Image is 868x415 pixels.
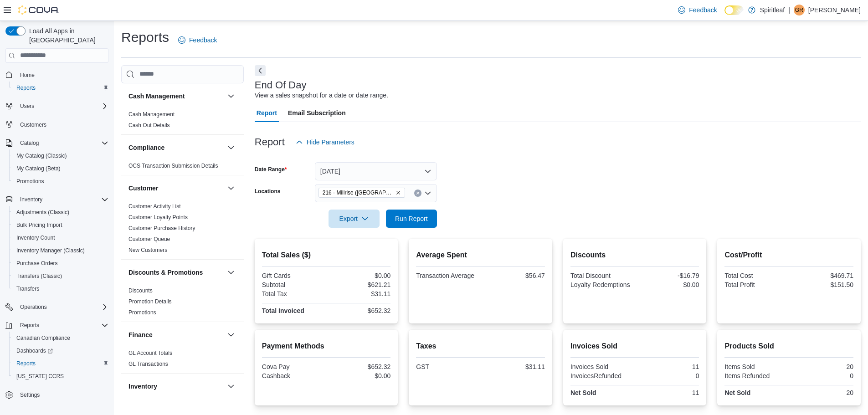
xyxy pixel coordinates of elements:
img: Cova [18,5,59,15]
a: Transfers [13,283,43,294]
strong: Total Invoiced [262,307,304,314]
button: Inventory [226,381,236,392]
div: $652.32 [328,307,390,314]
h2: Products Sold [724,341,853,352]
button: Inventory [16,194,46,205]
span: Customer Purchase History [128,225,195,232]
span: Reports [13,358,108,369]
span: Reports [13,82,108,93]
span: My Catalog (Classic) [13,150,108,161]
h2: Average Spent [416,250,545,261]
button: My Catalog (Beta) [9,162,112,175]
button: Inventory [128,382,224,391]
span: Catalog [20,139,39,147]
strong: Net Sold [724,389,750,396]
a: Cash Out Details [128,122,170,128]
div: Items Refunded [724,372,787,379]
button: Transfers (Classic) [9,270,112,282]
span: GL Account Totals [128,349,172,357]
div: 0 [791,372,853,379]
h2: Payment Methods [262,341,391,352]
a: Dashboards [9,344,112,357]
p: [PERSON_NAME] [808,5,861,15]
span: Canadian Compliance [16,334,70,342]
h2: Discounts [570,250,699,261]
span: GL Transactions [128,360,168,368]
a: Reports [13,82,39,93]
a: Feedback [674,1,720,19]
button: Customers [2,118,112,131]
h3: Inventory [128,382,157,391]
button: Settings [2,388,112,401]
a: Customer Purchase History [128,225,195,231]
span: Inventory [20,196,42,203]
span: Operations [16,302,108,313]
span: Report [257,104,277,122]
a: Promotion Details [128,298,172,305]
a: Customer Activity List [128,203,181,210]
span: Promotion Details [128,298,172,305]
span: Reports [16,360,36,367]
span: Reports [16,320,108,331]
div: InvoicesRefunded [570,372,633,379]
span: Transfers [16,285,39,292]
div: $652.32 [328,363,390,370]
span: Feedback [689,5,717,15]
a: GL Account Totals [128,350,172,356]
div: $469.71 [791,272,853,279]
a: Adjustments (Classic) [13,207,73,218]
span: Cash Management [128,111,175,118]
div: Transaction Average [416,272,478,279]
span: New Customers [128,246,167,254]
div: Items Sold [724,363,787,370]
span: Inventory Manager (Classic) [13,245,108,256]
span: Feedback [189,36,217,45]
a: Inventory Manager (Classic) [13,245,88,256]
span: Inventory Count [16,234,55,241]
div: Gift Cards [262,272,324,279]
button: Clear input [414,190,421,197]
a: Reports [13,358,39,369]
button: Reports [2,319,112,332]
h3: Compliance [128,143,164,152]
button: Finance [226,329,236,340]
button: Reports [9,82,112,94]
div: Compliance [121,160,244,175]
a: New Customers [128,247,167,253]
h2: Cost/Profit [724,250,853,261]
div: Cova Pay [262,363,324,370]
span: Email Subscription [288,104,346,122]
span: Adjustments (Classic) [13,207,108,218]
a: Settings [16,389,43,400]
span: Customer Queue [128,236,170,243]
span: Run Report [395,214,428,223]
div: Loyalty Redemptions [570,281,633,288]
div: $31.11 [328,290,390,297]
span: Home [16,69,108,81]
button: Compliance [128,143,224,152]
span: 216 - Millrise (Calgary) [318,188,405,198]
button: Cash Management [128,92,224,101]
div: Finance [121,348,244,373]
button: Catalog [16,138,42,149]
span: Customers [16,119,108,130]
span: Settings [16,389,108,400]
span: Promotions [13,176,108,187]
h3: Report [255,137,285,148]
button: My Catalog (Classic) [9,149,112,162]
button: Customer [128,184,224,193]
p: | [788,5,790,15]
div: Customer [121,201,244,259]
button: Bulk Pricing Import [9,219,112,231]
a: Transfers (Classic) [13,271,66,282]
span: Reports [20,322,39,329]
h2: Taxes [416,341,545,352]
button: Discounts & Promotions [226,267,236,278]
h2: Total Sales ($) [262,250,391,261]
a: Inventory Count [13,232,59,243]
a: Customer Loyalty Points [128,214,188,220]
a: Customer Queue [128,236,170,242]
span: Customer Loyalty Points [128,214,188,221]
button: Adjustments (Classic) [9,206,112,219]
button: [DATE] [315,162,437,180]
